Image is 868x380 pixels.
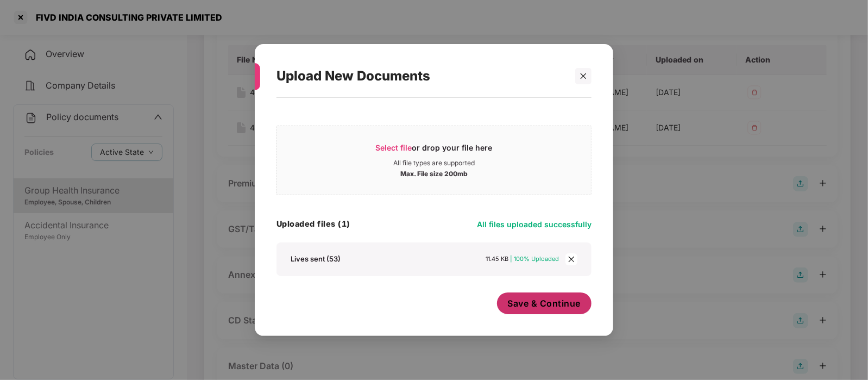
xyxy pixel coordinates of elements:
span: close [565,253,577,265]
span: Save & Continue [508,297,581,309]
div: All file types are supported [393,159,475,167]
button: Save & Continue [497,292,592,314]
div: or drop your file here [376,142,493,159]
span: | 100% Uploaded [511,255,559,263]
div: Upload New Documents [276,55,565,97]
span: close [580,72,587,80]
div: Lives sent (53) [291,254,341,264]
h4: Uploaded files (1) [276,219,350,229]
div: Max. File size 200mb [400,167,468,178]
span: 11.45 KB [486,255,509,263]
span: Select fileor drop your file hereAll file types are supportedMax. File size 200mb [277,134,591,186]
span: Select file [376,143,412,152]
span: All files uploaded successfully [477,220,592,229]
